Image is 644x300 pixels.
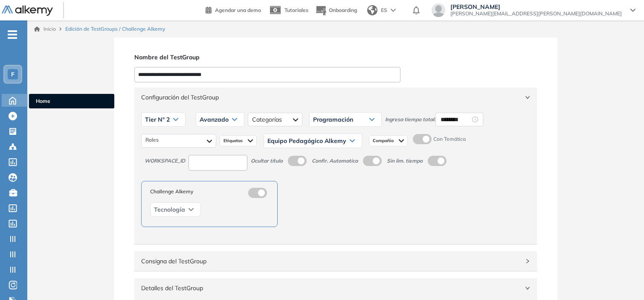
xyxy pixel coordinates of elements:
[141,283,520,293] span: Detalles del TestGroup
[387,157,423,165] span: Sin lim. tiempo
[134,87,537,107] div: Configuración del TestGroup
[145,116,170,123] span: Tier N° 2
[525,285,530,291] span: right
[312,157,358,165] span: Confir. Automatica
[373,137,395,144] span: Compañia
[36,97,107,105] span: Home
[385,116,435,124] span: Ingresa tiempo total:
[34,25,56,33] a: Inicio
[65,25,165,33] span: Edición de TestGroups / Challenge Alkemy
[284,7,308,13] span: Tutoriales
[145,157,185,165] span: WORKSPACE_ID
[391,9,396,12] img: arrow
[381,6,387,14] span: ES
[248,137,253,144] img: Ícono de flecha
[223,137,244,144] span: Etiquetas
[525,259,530,264] span: right
[141,256,520,266] span: Consigna del TestGroup
[215,7,261,13] span: Agendar una demo
[313,116,353,123] span: Programación
[150,188,193,198] span: Challenge Alkemy
[8,34,17,35] i: -
[450,10,622,17] span: [PERSON_NAME][EMAIL_ADDRESS][PERSON_NAME][DOMAIN_NAME]
[200,116,229,123] span: Avanzado
[450,3,622,10] span: [PERSON_NAME]
[367,5,377,15] img: world
[141,93,520,102] span: Configuración del TestGroup
[134,53,200,62] span: Nombre del TestGroup
[433,135,466,143] span: Con Temática
[251,157,283,165] span: Ocultar título
[525,95,530,100] span: right
[399,137,404,144] img: Ícono de flecha
[134,251,537,271] div: Consigna del TestGroup
[315,1,357,20] button: Onboarding
[369,135,408,146] div: Compañia
[220,135,257,146] div: Etiquetas
[2,6,53,16] img: Logo
[154,206,185,213] span: Tecnología
[134,278,537,298] div: Detalles del TestGroup
[11,71,15,78] span: F
[329,7,357,13] span: Onboarding
[267,137,346,144] span: Equipo Pedagógico Alkemy
[206,4,261,15] a: Agendar una demo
